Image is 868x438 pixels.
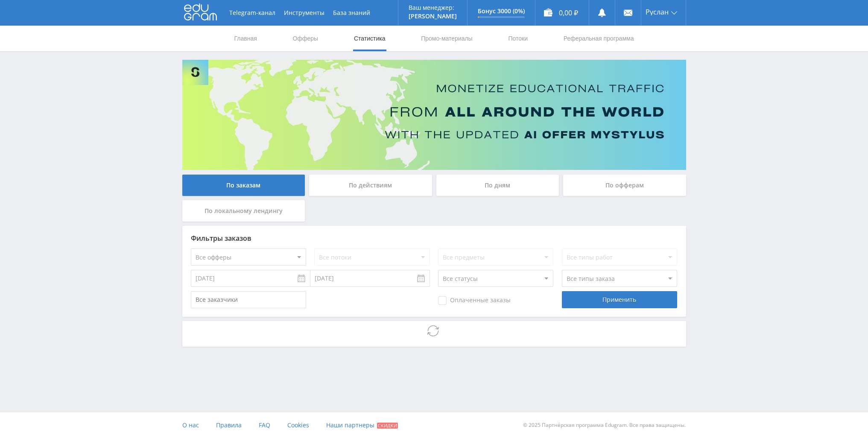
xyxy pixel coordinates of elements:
[292,26,319,51] a: Офферы
[646,9,669,15] span: Руслан
[182,200,305,222] div: По локальному лендингу
[182,175,305,196] div: По заказам
[420,26,473,51] a: Промо-материалы
[191,234,678,242] div: Фильтры заказов
[234,26,258,51] a: Главная
[409,4,457,11] p: Ваш менеджер:
[326,412,398,438] a: Наши партнеры Скидки
[182,60,686,170] img: Banner
[326,421,374,429] span: Наши партнеры
[436,175,559,196] div: По дням
[216,421,242,429] span: Правила
[562,291,677,308] div: Применить
[259,421,270,429] span: FAQ
[216,412,242,438] a: Правила
[563,26,635,51] a: Реферальная программа
[478,8,525,15] p: Бонус 3000 (0%)
[438,412,686,438] div: © 2025 Партнёрская программа Edugram. Все права защищены.
[309,175,432,196] div: По действиям
[287,421,309,429] span: Cookies
[191,291,306,308] input: Все заказчики
[353,26,386,51] a: Статистика
[438,296,511,305] span: Оплаченные заказы
[182,412,199,438] a: О нас
[182,421,199,429] span: О нас
[377,423,398,429] span: Скидки
[563,175,686,196] div: По офферам
[259,412,270,438] a: FAQ
[287,412,309,438] a: Cookies
[409,13,457,20] p: [PERSON_NAME]
[507,26,529,51] a: Потоки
